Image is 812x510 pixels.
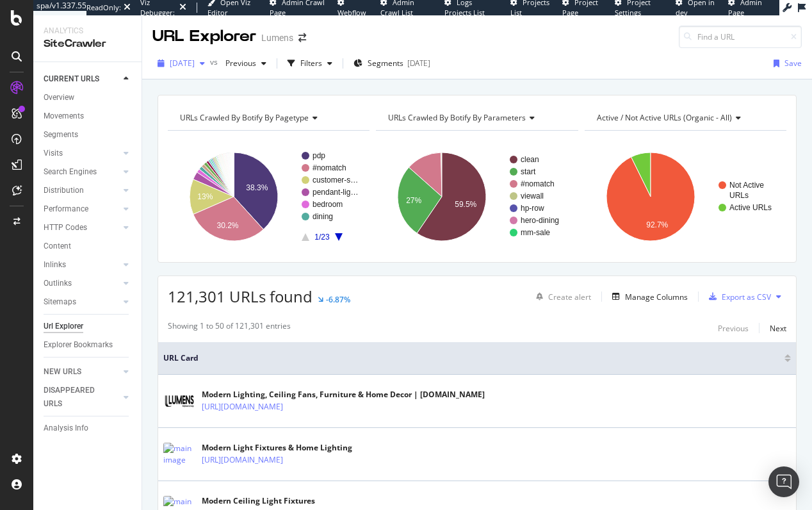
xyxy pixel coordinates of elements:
text: pdp [313,151,325,160]
button: Export as CSV [704,286,771,307]
a: [URL][DOMAIN_NAME] [202,400,283,413]
text: 59.5% [455,200,477,209]
div: Url Explorer [44,320,83,333]
text: hero-dining [521,216,559,225]
h4: Active / Not Active URLs [594,108,775,128]
div: Open Intercom Messenger [768,466,799,497]
button: [DATE] [152,53,210,74]
a: HTTP Codes [44,221,120,234]
img: main image [163,393,195,409]
text: hp-row [521,204,544,213]
a: Explorer Bookmarks [44,338,133,352]
div: URL Explorer [152,26,256,47]
text: clean [521,155,539,164]
a: Performance [44,202,120,216]
span: Webflow [337,8,366,17]
span: URLs Crawled By Botify By parameters [388,112,526,123]
div: Performance [44,202,88,216]
text: dining [313,212,333,221]
div: SiteCrawler [44,37,131,51]
span: 2025 Sep. 30th [170,58,195,69]
div: Visits [44,147,63,160]
button: Manage Columns [607,289,688,304]
text: Active URLs [729,203,772,212]
div: Movements [44,110,84,123]
div: Previous [718,323,749,334]
a: Segments [44,128,133,142]
div: DISAPPEARED URLS [44,384,108,411]
div: Modern Ceiling Light Fixtures [202,495,339,507]
span: vs [210,56,220,67]
text: #nomatch [313,163,346,172]
div: A chart. [585,141,784,252]
svg: A chart. [376,141,576,252]
a: NEW URLS [44,365,120,379]
div: Export as CSV [722,292,771,302]
div: Showing 1 to 50 of 121,301 entries [168,320,291,336]
text: customer-s… [313,176,358,185]
svg: A chart. [168,141,368,252]
a: Search Engines [44,165,120,179]
a: Movements [44,110,133,123]
a: Overview [44,91,133,104]
span: Active / Not Active URLs (organic - all) [597,112,732,123]
div: Sitemaps [44,295,76,309]
div: CURRENT URLS [44,72,99,86]
div: [DATE] [407,58,430,69]
div: Lumens [261,31,293,44]
div: ReadOnly: [86,3,121,13]
div: Create alert [548,292,591,302]
div: Modern Light Fixtures & Home Lighting [202,442,352,454]
div: Analytics [44,26,131,37]
text: start [521,167,536,176]
span: URLs Crawled By Botify By pagetype [180,112,309,123]
text: pendant-lig… [313,188,358,197]
text: Not Active [729,181,764,190]
span: URL Card [163,352,781,364]
div: Filters [300,58,322,69]
a: Distribution [44,184,120,197]
text: 30.2% [216,221,238,230]
div: Content [44,240,71,253]
text: URLs [729,191,749,200]
div: -6.87% [326,294,350,305]
text: mm-sale [521,228,550,237]
button: Filters [282,53,337,74]
a: Analysis Info [44,422,133,435]
span: Segments [368,58,403,69]
button: Create alert [531,286,591,307]
button: Previous [718,320,749,336]
div: Explorer Bookmarks [44,338,113,352]
text: 27% [406,196,421,205]
div: Search Engines [44,165,97,179]
a: Url Explorer [44,320,133,333]
text: viewall [521,192,544,201]
div: Analysis Info [44,422,88,435]
text: 13% [197,192,213,201]
a: Sitemaps [44,295,120,309]
a: Inlinks [44,258,120,272]
div: NEW URLS [44,365,81,379]
text: 92.7% [646,220,668,229]
div: HTTP Codes [44,221,87,234]
span: Previous [220,58,256,69]
a: Content [44,240,133,253]
text: 38.3% [246,183,268,192]
text: 1/23 [314,233,330,242]
a: Outlinks [44,277,120,290]
div: Segments [44,128,78,142]
div: Next [770,323,786,334]
div: Modern Lighting, Ceiling Fans, Furniture & Home Decor | [DOMAIN_NAME] [202,389,485,400]
img: main image [163,443,195,466]
text: bedroom [313,200,343,209]
a: [URL][DOMAIN_NAME] [202,454,283,466]
div: Outlinks [44,277,72,290]
text: #nomatch [521,179,555,188]
button: Previous [220,53,272,74]
div: Manage Columns [625,292,688,302]
div: Inlinks [44,258,66,272]
div: Distribution [44,184,84,197]
div: Save [784,58,802,69]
